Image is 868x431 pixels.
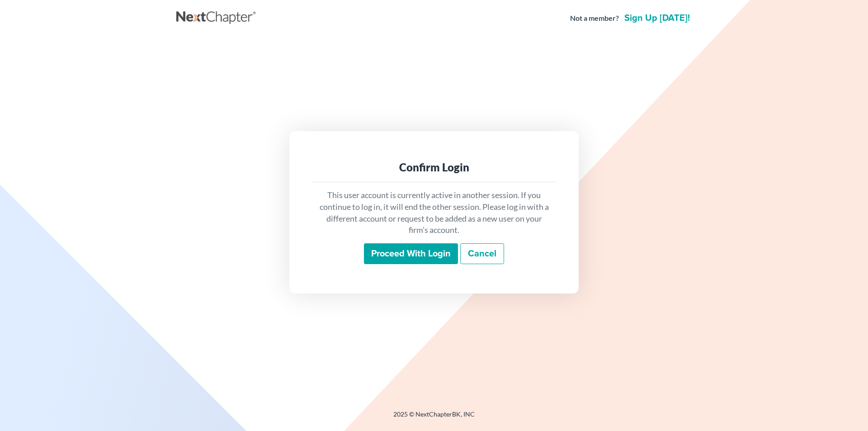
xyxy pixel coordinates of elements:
input: Proceed with login [364,243,458,264]
strong: Not a member? [570,13,619,24]
p: This user account is currently active in another session. If you continue to log in, it will end ... [318,189,550,236]
a: Cancel [460,243,504,264]
a: Sign up [DATE]! [623,14,692,23]
div: 2025 © NextChapterBK, INC [176,410,692,426]
div: Confirm Login [318,160,550,175]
